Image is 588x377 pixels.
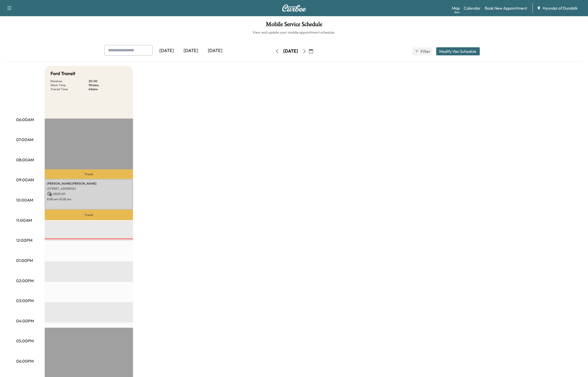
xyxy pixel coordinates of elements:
div: Beta [454,10,460,14]
p: Revenue [51,79,89,83]
p: 8:58 am - 10:28 am [47,197,131,201]
p: [STREET_ADDRESS] [47,187,131,191]
span: Hyundai of Dundalk [543,5,578,11]
div: [DATE] [155,45,179,57]
button: Modify Van Schedule [436,47,480,55]
p: 11:00AM [16,217,32,223]
img: Curbee Logo [282,5,306,12]
div: [DATE] [203,45,227,57]
p: Transit Time [51,87,89,91]
div: [DATE] [284,48,298,54]
p: $ 0.00 [89,79,127,83]
p: 61 mins [89,87,127,91]
p: 06:00AM [16,117,34,123]
p: Travel [45,210,133,220]
p: 03:00PM [16,298,34,304]
a: MapBeta [452,5,460,11]
p: 05:00PM [16,338,34,344]
p: 08:00AM [16,157,34,163]
p: 07:00AM [16,137,34,143]
button: Filter [413,47,432,55]
p: 12:00PM [16,237,33,243]
h1: Mobile Service Schedule [5,21,583,30]
p: Work Time [51,83,89,87]
p: 04:00PM [16,318,34,324]
h6: View and update your mobile appointment schedule. [5,30,583,35]
p: [PERSON_NAME] [PERSON_NAME] [47,182,131,186]
p: 09:00AM [16,177,34,183]
p: 02:00PM [16,278,34,284]
div: [DATE] [179,45,203,57]
h5: Ford Transit [51,70,75,77]
p: USD 0.00 [47,192,131,196]
p: 06:00PM [16,358,34,364]
span: Filter [421,48,430,54]
a: Calendar [464,5,481,11]
p: 10:00AM [16,197,33,203]
p: 90 mins [89,83,127,87]
a: Book New Appointment [485,5,527,11]
p: 01:00PM [16,257,33,263]
p: Travel [45,169,133,179]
